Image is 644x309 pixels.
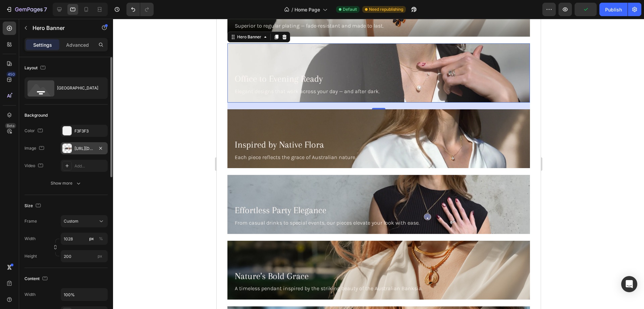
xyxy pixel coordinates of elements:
[89,236,94,242] div: px
[3,3,50,16] button: 7
[61,250,108,262] input: px
[605,6,622,13] div: Publish
[74,163,106,169] div: Add...
[24,126,44,136] div: Color
[24,177,108,189] button: Show more
[61,215,108,227] button: Custom
[74,146,94,152] div: [URL][DOMAIN_NAME]
[66,41,89,48] p: Advanced
[24,236,36,242] label: Width
[24,144,46,153] div: Image
[126,3,154,16] div: Undo/Redo
[24,292,36,298] div: Width
[33,41,52,48] p: Settings
[369,6,403,12] span: Need republishing
[24,201,42,210] div: Size
[51,180,82,187] div: Show more
[61,233,108,245] input: px%
[57,80,98,96] div: [GEOGRAPHIC_DATA]
[97,235,105,243] button: px
[88,235,96,243] button: %
[98,254,102,259] span: px
[74,128,106,134] div: F3F3F3
[217,19,541,309] iframe: Design area
[64,218,78,224] span: Custom
[343,6,357,12] span: Default
[291,6,293,13] span: /
[5,123,16,128] div: Beta
[24,112,48,118] div: Background
[99,236,103,242] div: %
[61,288,107,301] input: Auto
[6,72,16,77] div: 450
[621,276,637,292] div: Open Intercom Messenger
[24,64,47,73] div: Layout
[294,6,320,13] span: Home Page
[24,161,45,170] div: Video
[44,5,47,13] p: 7
[33,24,90,32] p: Hero Banner
[24,253,37,259] label: Height
[599,3,628,16] button: Publish
[24,218,37,224] label: Frame
[24,274,49,283] div: Content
